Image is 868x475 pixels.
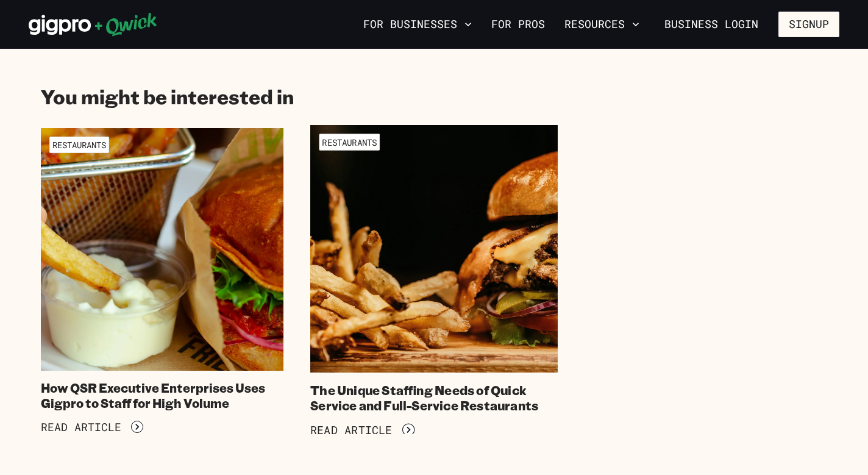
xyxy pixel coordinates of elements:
a: Business Login [654,12,769,37]
button: Signup [778,12,839,37]
button: Resources [560,14,644,35]
img: How QSR Executive Enterprises Uses Gigpro to Staff for High Volume [41,128,283,371]
a: RestaurantsHow QSR Executive Enterprises Uses Gigpro to Staff for High VolumeRead Article [41,128,283,434]
span: Read Article [41,421,121,434]
a: For Pros [486,14,550,35]
span: Restaurants [319,134,380,151]
h4: The Unique Staffing Needs of Quick Service and Full-Service Restaurants [310,382,558,413]
h4: How QSR Executive Enterprises Uses Gigpro to Staff for High Volume [41,380,283,411]
span: Restaurants [49,137,109,153]
img: The Unique Staffing Needs of Quick Service and Full-Service Restaurants [310,125,558,373]
h2: You might be interested in [41,84,294,109]
button: For Businesses [358,14,477,35]
span: Read Article [310,424,393,437]
a: RestaurantsThe Unique Staffing Needs of Quick Service and Full-Service RestaurantsRead Article [310,125,558,437]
